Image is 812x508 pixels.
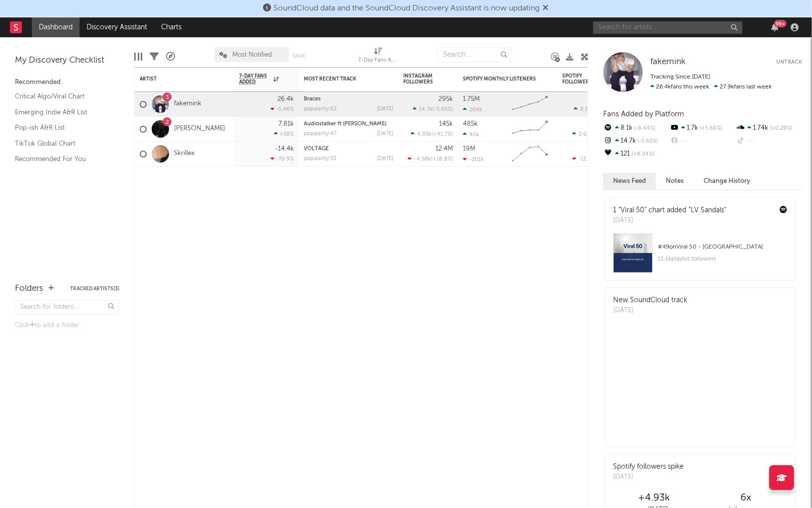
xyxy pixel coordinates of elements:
[304,146,329,152] a: VOLTAGE
[304,121,393,127] div: Audiostalker ft lucy bedroque
[603,135,669,148] div: 14.7k
[433,132,451,137] span: +41.7 %
[771,23,778,31] button: 99+
[632,126,655,131] span: -8.44 %
[15,91,109,102] a: Critical Algo/Viral Chart
[650,74,710,80] span: Tracking Since: [DATE]
[603,148,669,161] div: 121
[769,126,793,131] span: +0.29 %
[15,138,109,149] a: TikTok Global Chart
[774,20,787,27] div: 99 +
[438,47,512,62] input: Search...
[15,320,119,332] div: Click to add a folder.
[80,17,154,37] a: Discovery Assistant
[275,146,294,152] div: -14.4k
[304,156,336,162] div: popularity: 53
[417,132,432,137] span: 4.05k
[70,286,119,291] button: Tracked Artists(3)
[304,131,337,137] div: popularity: 47
[463,76,538,82] div: Spotify Monthly Listeners
[463,146,475,152] div: 19M
[15,55,119,67] div: My Discovery Checklist
[508,117,552,142] svg: Chart title
[613,205,726,216] div: 1 "Viral 50" chart added
[603,110,684,118] span: Fans Added by Platform
[413,106,453,112] div: ( )
[434,107,451,112] span: -5.65 %
[15,300,119,315] input: Search for folders...
[656,173,694,189] button: Notes
[698,126,722,131] span: +5.66 %
[508,142,552,167] svg: Chart title
[572,131,612,137] div: ( )
[562,73,597,85] div: Spotify Followers
[613,462,684,472] div: Spotify followers spike
[408,156,453,162] div: ( )
[150,42,159,71] div: Filters
[436,146,453,152] div: 12.4M
[304,96,393,102] div: Braces
[304,121,386,127] a: Audiostalker ft [PERSON_NAME]
[419,107,433,112] span: 14.7k
[174,100,201,108] a: fakemink
[463,131,479,138] div: 40k
[304,106,337,112] div: popularity: 62
[593,21,742,34] input: Search for artists
[694,173,760,189] button: Change History
[543,4,549,12] span: Dismiss
[608,492,700,504] div: +4.93k
[650,57,686,67] a: fakemink
[304,76,378,82] div: Most Recent Track
[463,156,484,163] div: -201k
[271,106,294,112] div: -5.46 %
[439,121,453,127] div: 145k
[650,58,686,66] span: fakemink
[669,122,735,135] div: 1.7k
[414,157,431,162] span: -4.58k
[613,295,687,306] div: New SoundCloud track
[166,42,175,71] div: A&R Pipeline
[154,17,188,37] a: Charts
[292,53,305,59] button: Save
[650,84,709,90] span: 26.4k fans this week
[15,77,119,88] div: Recommended
[580,107,591,112] span: 8.1k
[239,73,271,85] span: 7-Day Fans Added
[174,150,194,158] a: Skrillex
[508,92,552,117] svg: Chart title
[411,131,453,137] div: ( )
[776,57,802,67] button: Untrack
[613,306,687,316] div: [DATE]
[15,154,109,165] a: Recommended For You
[579,132,592,137] span: 2.61k
[630,152,654,157] span: +8.04 %
[274,131,294,137] div: +58 %
[304,146,393,152] div: VOLTAGE
[736,135,802,148] div: --
[669,135,735,148] div: --
[658,241,787,253] div: # 49 on Viral 50 - [GEOGRAPHIC_DATA]
[603,122,669,135] div: 8.1k
[689,207,726,214] a: "LV Sandals"
[463,96,480,102] div: 1.75M
[32,17,80,37] a: Dashboard
[174,125,225,133] a: [PERSON_NAME]
[613,472,684,482] div: [DATE]
[613,216,726,226] div: [DATE]
[574,106,612,112] div: ( )
[700,492,792,504] div: 6 x
[650,84,772,90] span: 27.9k fans last week
[403,73,438,85] div: Instagram Followers
[359,55,398,67] div: 7-Day Fans Added (7-Day Fans Added)
[377,156,393,162] div: [DATE]
[15,283,43,295] div: Folders
[463,106,482,113] div: 204k
[572,156,612,162] div: ( )
[463,121,478,127] div: 485k
[277,96,294,102] div: 26.4k
[140,76,214,82] div: Artist
[359,42,398,71] div: 7-Day Fans Added (7-Day Fans Added)
[736,122,802,135] div: 1.74k
[433,157,451,162] span: +18.8 %
[278,121,294,127] div: 7.81k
